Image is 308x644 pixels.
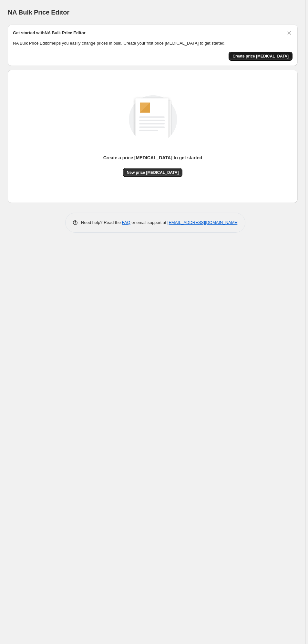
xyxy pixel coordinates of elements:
span: or email support at [130,220,168,225]
p: NA Bulk Price Editor helps you easily change prices in bulk. Create your first price [MEDICAL_DAT... [13,40,293,47]
span: Create price [MEDICAL_DATA] [232,54,289,59]
a: [EMAIL_ADDRESS][DOMAIN_NAME] [168,220,239,225]
h2: Get started with NA Bulk Price Editor [13,30,86,36]
button: New price [MEDICAL_DATA] [123,168,183,177]
a: FAQ [122,220,130,225]
span: New price [MEDICAL_DATA] [127,170,179,175]
button: Create price change job [229,52,293,61]
span: NA Bulk Price Editor [8,9,69,16]
p: Create a price [MEDICAL_DATA] to get started [103,154,202,161]
span: Need help? Read the [81,220,122,225]
button: Dismiss card [286,30,293,36]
